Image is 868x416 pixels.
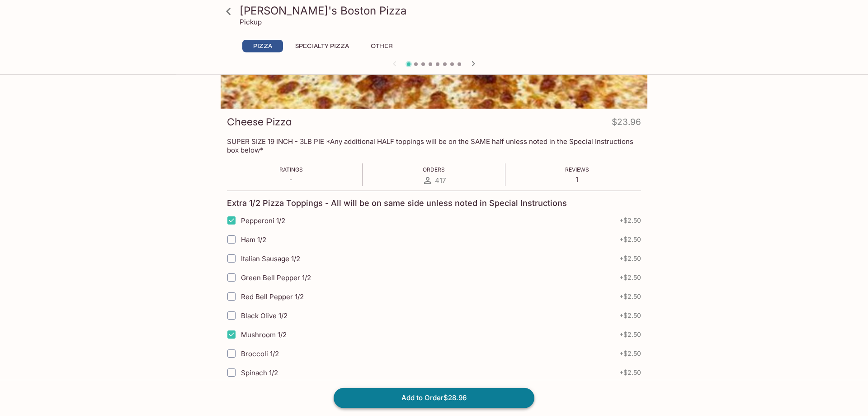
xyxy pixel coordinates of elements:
p: Pickup [240,18,262,26]
span: Reviews [565,166,589,173]
span: Red Bell Pepper 1/2 [241,292,304,301]
span: 417 [435,176,446,185]
button: Pizza [242,40,283,53]
span: + $2.50 [619,293,641,300]
p: - [279,175,303,184]
span: Italian Sausage 1/2 [241,254,300,263]
span: Pepperoni 1/2 [241,216,285,225]
span: Orders [423,166,445,173]
button: Specialty Pizza [290,40,354,53]
span: + $2.50 [619,331,641,338]
span: + $2.50 [619,236,641,243]
span: Broccoli 1/2 [241,349,279,358]
span: + $2.50 [619,312,641,319]
span: + $2.50 [619,274,641,281]
span: + $2.50 [619,217,641,224]
h3: Cheese Pizza [227,115,292,129]
span: Ratings [279,166,303,173]
span: + $2.50 [619,255,641,262]
span: Black Olive 1/2 [241,311,288,320]
h3: [PERSON_NAME]'s Boston Pizza [240,4,644,18]
button: Other [361,40,402,53]
h4: $23.96 [612,115,641,133]
p: 1 [565,175,589,184]
button: Add to Order$28.96 [334,388,534,408]
span: Green Bell Pepper 1/2 [241,273,311,282]
span: Spinach 1/2 [241,368,278,377]
span: + $2.50 [619,350,641,357]
p: SUPER SIZE 19 INCH - 3LB PIE *Any additional HALF toppings will be on the SAME half unless noted ... [227,137,641,154]
span: Mushroom 1/2 [241,330,287,339]
span: + $2.50 [619,369,641,376]
span: Ham 1/2 [241,235,266,244]
h4: Extra 1/2 Pizza Toppings - All will be on same side unless noted in Special Instructions [227,198,567,208]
